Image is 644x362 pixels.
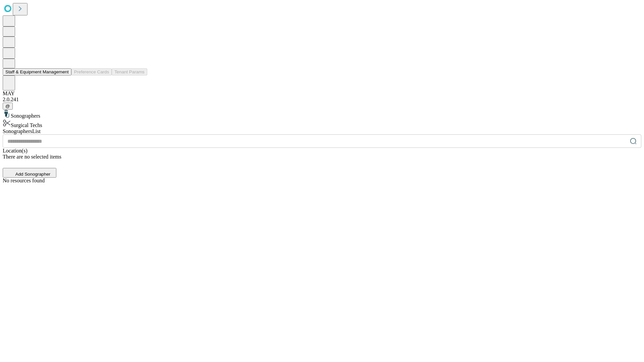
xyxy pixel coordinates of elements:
div: No resources found [3,178,641,184]
div: There are no selected items [3,154,641,160]
div: Sonographers [3,110,641,119]
button: Add Sonographer [3,168,56,178]
div: 2.0.241 [3,97,641,103]
button: @ [3,103,13,110]
div: Surgical Techs [3,119,641,128]
button: Staff & Equipment Management [3,68,71,75]
span: Location(s) [3,148,28,154]
div: MAY [3,90,641,97]
button: Tenant Params [112,68,147,75]
span: @ [5,104,10,109]
span: Add Sonographer [15,172,50,177]
div: Sonographers List [3,128,641,134]
button: Preference Cards [71,68,112,75]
